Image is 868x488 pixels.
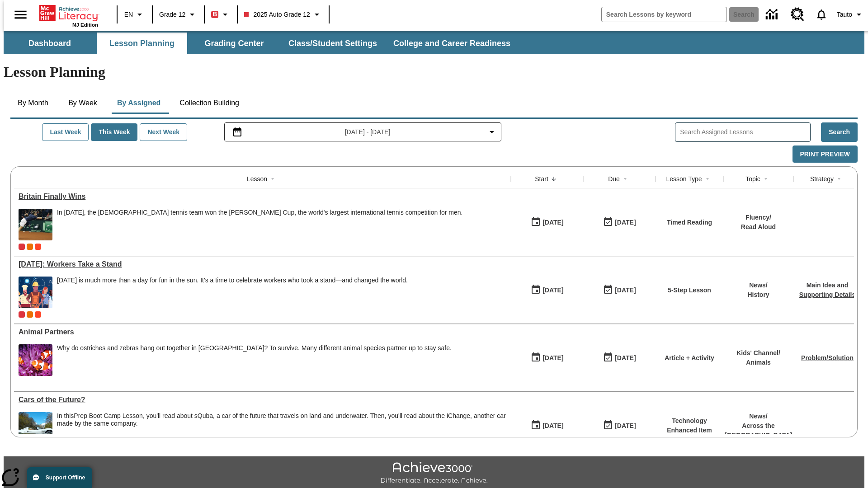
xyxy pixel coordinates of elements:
[665,353,714,363] p: Article + Activity
[741,213,776,222] p: Fluency /
[42,123,89,141] button: Last Week
[57,209,462,240] div: In 2015, the British tennis team won the Davis Cup, the world's largest international tennis comp...
[702,174,713,184] button: Sort
[124,10,133,19] span: EN
[600,214,639,231] button: 09/07/25: Last day the lesson can be accessed
[528,214,566,231] button: 09/01/25: First time the lesson was available
[4,64,864,80] h1: Lesson Planning
[801,354,854,361] a: Problem/Solution
[140,123,187,141] button: Next Week
[244,10,310,19] span: 2025 Auto Grade 12
[810,3,833,26] a: Notifications
[120,6,149,23] button: Language: EN, Select a language
[60,92,105,114] button: By Week
[380,462,488,485] img: Achieve3000 Differentiate Accelerate Achieve
[615,420,636,432] div: [DATE]
[159,10,185,19] span: Grade 12
[745,174,760,183] div: Topic
[793,145,858,163] button: Print Preview
[528,349,566,366] button: 07/07/25: First time the lesson was available
[91,123,137,141] button: This Week
[620,174,631,184] button: Sort
[35,311,41,318] div: Test 1
[241,6,325,23] button: Class: 2025 Auto Grade 12, Select your class
[741,222,776,232] p: Read Aloud
[615,217,636,228] div: [DATE]
[267,174,278,184] button: Sort
[57,412,506,427] testabrev: Prep Boot Camp Lesson, you'll read about sQuba, a car of the future that travels on land and unde...
[600,349,639,366] button: 06/30/26: Last day the lesson can be accessed
[4,31,864,54] div: SubNavbar
[725,412,793,421] p: News /
[57,277,408,308] div: Labor Day is much more than a day for fun in the sun. It's a time to celebrate workers who took a...
[27,467,92,488] button: Support Offline
[386,33,518,54] button: College and Career Readiness
[528,417,566,434] button: 07/01/25: First time the lesson was available
[97,33,187,54] button: Lesson Planning
[19,260,506,268] a: Labor Day: Workers Take a Stand, Lessons
[747,290,769,300] p: History
[110,92,168,114] button: By Assigned
[608,174,620,183] div: Due
[46,474,85,481] span: Support Offline
[281,33,384,54] button: Class/Student Settings
[19,260,506,268] div: Labor Day: Workers Take a Stand
[799,282,855,298] a: Main Idea and Supporting Details
[156,6,201,23] button: Grade: Grade 12, Select a grade
[19,277,52,308] img: A banner with a blue background shows an illustrated row of diverse men and women dressed in clot...
[19,244,25,250] div: Current Class
[19,209,52,240] img: British tennis player Andy Murray, extending his whole body to reach a ball during a tennis match...
[837,10,852,19] span: Tauto
[542,285,563,296] div: [DATE]
[602,7,726,22] input: search field
[19,328,506,336] div: Animal Partners
[542,217,563,228] div: [DATE]
[57,344,452,352] div: Why do ostriches and zebras hang out together in [GEOGRAPHIC_DATA]? To survive. Many different an...
[57,344,452,376] div: Why do ostriches and zebras hang out together in Africa? To survive. Many different animal specie...
[208,6,234,23] button: Boost Class color is red. Change class color
[542,352,563,364] div: [DATE]
[667,218,712,227] p: Timed Reading
[19,412,52,444] img: High-tech automobile treading water.
[172,92,246,114] button: Collection Building
[535,174,548,183] div: Start
[486,127,497,137] svg: Collapse Date Range Filter
[189,33,279,54] button: Grading Center
[810,174,834,183] div: Strategy
[668,286,711,295] p: 5-Step Lesson
[57,412,506,444] div: In this Prep Boot Camp Lesson, you'll read about sQuba, a car of the future that travels on land ...
[35,244,41,250] div: Test 1
[212,9,217,20] span: B
[680,126,810,139] input: Search Assigned Lessons
[247,174,267,183] div: Lesson
[19,344,52,376] img: Three clownfish swim around a purple anemone.
[39,4,98,22] a: Home
[760,174,771,184] button: Sort
[72,22,98,28] span: NJ Edition
[57,209,462,216] div: In [DATE], the [DEMOGRAPHIC_DATA] tennis team won the [PERSON_NAME] Cup, the world's largest inte...
[228,127,498,137] button: Select the date range menu item
[27,244,33,250] span: OL 2025 Auto Grade 12
[10,92,56,114] button: By Month
[19,396,506,404] a: Cars of the Future? , Lessons
[615,285,636,296] div: [DATE]
[39,3,98,28] div: Home
[725,421,793,440] p: Across the [GEOGRAPHIC_DATA]
[27,311,33,318] span: OL 2025 Auto Grade 12
[19,311,25,318] div: Current Class
[4,33,519,54] div: SubNavbar
[19,192,506,201] a: Britain Finally Wins, Lessons
[600,417,639,434] button: 08/01/26: Last day the lesson can be accessed
[660,416,719,435] p: Technology Enhanced Item
[542,420,563,432] div: [DATE]
[548,174,559,184] button: Sort
[19,396,506,404] div: Cars of the Future?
